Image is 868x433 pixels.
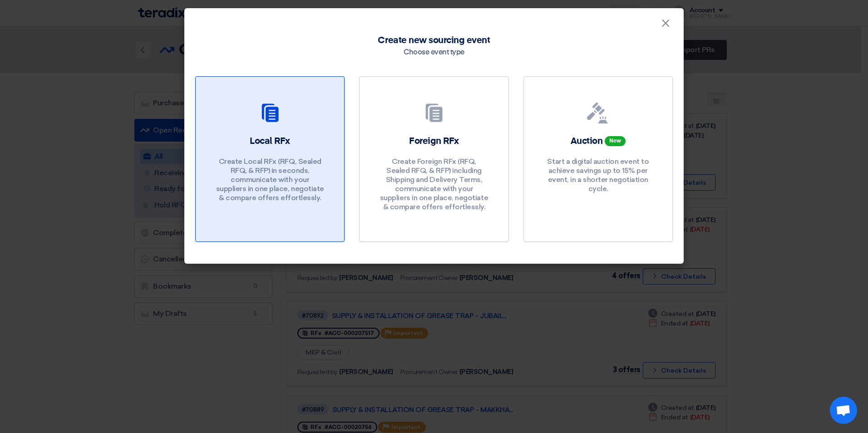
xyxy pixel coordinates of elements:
[404,47,464,58] div: Choose event type
[543,157,652,193] p: Start a digital auction event to achieve savings up to 15% per event, in a shorter negotiation cy...
[830,397,857,424] a: Open chat
[359,76,508,242] a: Foreign RFx Create Foreign RFx (RFQ, Sealed RFQ, & RFP) including Shipping and Delivery Terms, co...
[380,157,488,212] p: Create Foreign RFx (RFQ, Sealed RFQ, & RFP) including Shipping and Delivery Terms, communicate wi...
[571,137,603,146] span: Auction
[409,135,459,148] h2: Foreign RFx
[654,15,677,33] button: Close
[250,135,290,148] h2: Local RFx
[216,157,325,202] p: Create Local RFx (RFQ, Sealed RFQ, & RFP) in seconds, communicate with your suppliers in one plac...
[195,76,345,242] a: Local RFx Create Local RFx (RFQ, Sealed RFQ, & RFP) in seconds, communicate with your suppliers i...
[605,136,626,146] span: New
[523,76,673,242] a: Auction New Start a digital auction event to achieve savings up to 15% per event, in a shorter ne...
[661,16,670,34] span: ×
[378,34,490,47] span: Create new sourcing event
